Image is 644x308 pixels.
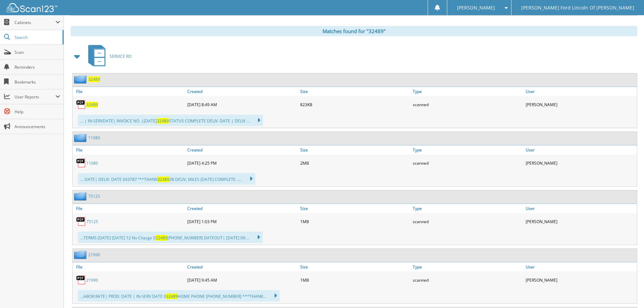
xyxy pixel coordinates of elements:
div: [DATE] 1:03 PM [186,215,299,228]
img: PDF.png [76,158,86,168]
img: PDF.png [76,216,86,227]
a: Created [186,262,299,271]
div: scanned [411,215,524,228]
div: ...ABOR RATE| PROD. DATE | IN-SERV DATE 0 HOME PHONE [PHONE_NUMBER] ***THANK... [78,290,280,302]
div: Matches found for "32489" [71,26,637,36]
div: [DATE] 9:45 AM [186,273,299,287]
a: Type [411,87,524,96]
a: 21990 [88,252,100,258]
div: [PERSON_NAME] [524,156,637,170]
a: User [524,262,637,271]
a: 32489 [86,102,98,108]
a: Created [186,87,299,96]
a: 21990 [86,277,98,283]
a: Size [299,204,411,213]
a: 75125 [88,193,100,199]
div: scanned [411,156,524,170]
span: Help [15,109,60,115]
span: User Reports [15,94,55,100]
a: User [524,87,637,96]
span: 32489 [158,176,169,182]
div: scanned [411,98,524,111]
img: folder2.png [74,134,88,142]
div: 1MB [299,273,411,287]
img: folder2.png [74,251,88,259]
div: 1MB [299,215,411,228]
span: 32489 [157,118,169,124]
span: SERVICE RO [110,53,132,59]
a: Size [299,145,411,155]
a: User [524,145,637,155]
img: PDF.png [76,99,86,110]
img: folder2.png [74,75,88,84]
a: Type [411,204,524,213]
iframe: Chat Widget [610,276,644,308]
a: User [524,204,637,213]
div: [PERSON_NAME] [524,98,637,111]
a: 32489 [88,76,100,82]
a: Created [186,204,299,213]
span: Cabinets [15,20,55,25]
a: 11080 [86,160,98,166]
img: PDF.png [76,275,86,285]
a: 75125 [86,219,98,224]
div: [DATE] 4:25 PM [186,156,299,170]
div: 823KB [299,98,411,111]
div: ...TERMS [DATE] [DATE] 12 No Charge 0 [PHONE_NUMBER] DATEOUT| [DATE] 09:... [78,232,263,243]
img: scan123-logo-white.svg [7,3,57,12]
span: [PERSON_NAME] [457,6,495,10]
a: Type [411,145,524,155]
span: Scan [15,49,60,55]
a: Created [186,145,299,155]
a: Size [299,87,411,96]
div: scanned [411,273,524,287]
a: Size [299,262,411,271]
span: Search [15,34,59,40]
span: Announcements [15,124,60,129]
a: File [73,87,186,96]
div: 2MB [299,156,411,170]
span: Bookmarks [15,79,60,85]
span: [PERSON_NAME] Ford Lincoln Of [PERSON_NAME] [521,6,634,10]
div: [DATE] 8:49 AM [186,98,299,111]
span: 32489 [166,293,178,299]
a: Type [411,262,524,271]
div: ... | IN-SERVDATE| INVOICE NO. |[DATE] STATUS COMPLETE DELIV. DATE | DELIV ... [78,115,263,126]
div: ... DATE| DELIV. DATE 043787 “**THANK 38 DELIV, MILES [DATE] COMPLETE ..... [78,173,255,185]
div: [PERSON_NAME] [524,273,637,287]
img: folder2.png [74,192,88,200]
a: 11080 [88,135,100,141]
a: File [73,204,186,213]
span: Reminders [15,64,60,70]
a: SERVICE RO [84,43,132,70]
div: [PERSON_NAME] [524,215,637,228]
span: 32489 [156,235,167,241]
a: File [73,262,186,271]
a: File [73,145,186,155]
